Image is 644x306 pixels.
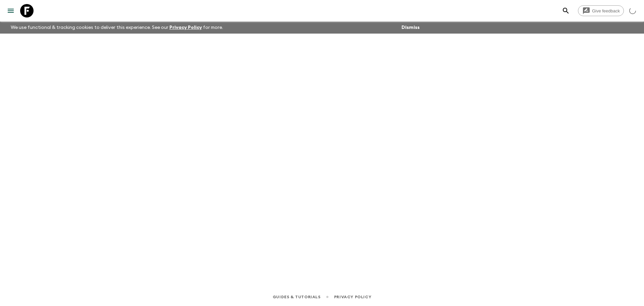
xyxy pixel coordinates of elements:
[578,5,624,16] a: Give feedback
[559,4,573,17] button: search adventures
[588,8,624,13] span: Give feedback
[4,4,17,17] button: menu
[273,293,321,301] a: Guides & Tutorials
[400,23,421,32] button: Dismiss
[8,21,226,34] p: We use functional & tracking cookies to deliver this experience. See our for more.
[169,25,202,30] a: Privacy Policy
[334,293,371,301] a: Privacy Policy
